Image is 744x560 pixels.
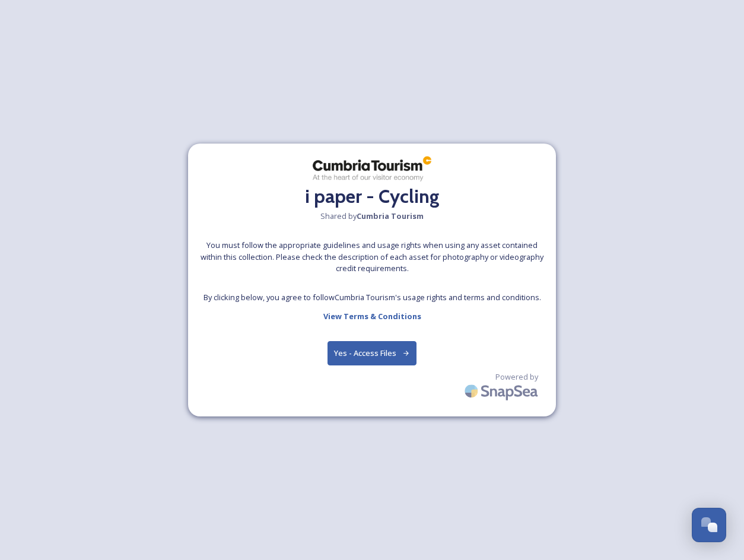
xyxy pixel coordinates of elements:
[357,211,424,221] strong: Cumbria Tourism
[200,240,544,274] span: You must follow the appropriate guidelines and usage rights when using any asset contained within...
[204,292,541,303] span: By clicking below, you agree to follow Cumbria Tourism 's usage rights and terms and conditions.
[692,508,726,542] button: Open Chat
[305,182,440,211] h2: i paper - Cycling
[320,211,424,222] span: Shared by
[323,311,421,322] strong: View Terms & Conditions
[495,371,538,383] span: Powered by
[461,377,544,405] img: SnapSea Logo
[323,309,421,323] a: View Terms & Conditions
[328,341,416,365] button: Yes - Access Files
[313,155,431,183] img: ct_logo.png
